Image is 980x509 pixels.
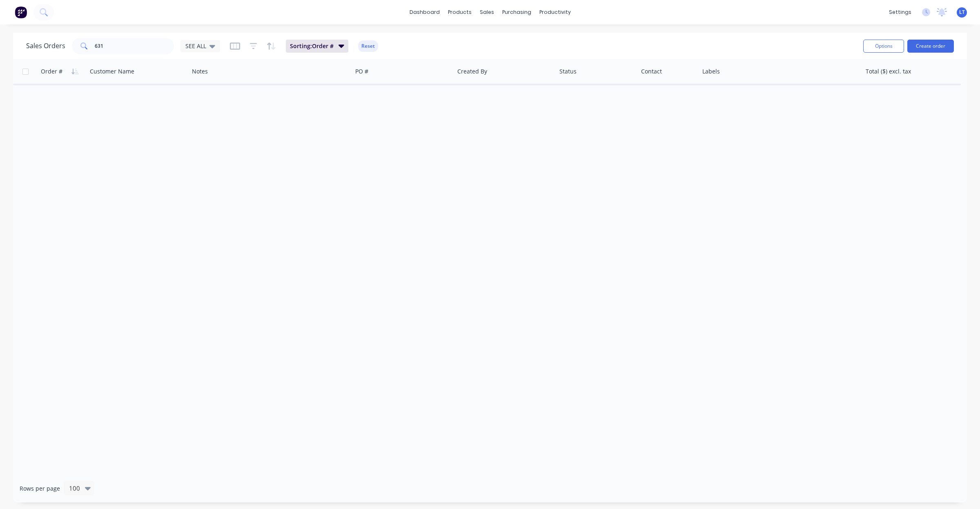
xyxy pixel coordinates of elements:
div: PO # [355,67,368,76]
button: Create order [907,40,954,53]
div: Total ($) excl. tax [866,67,911,76]
a: dashboard [405,6,444,18]
span: Rows per page [20,485,60,493]
img: Factory [15,6,27,18]
input: Search... [95,38,174,54]
div: sales [476,6,498,18]
div: Contact [641,67,662,76]
button: Options [863,40,904,53]
div: purchasing [498,6,535,18]
div: Status [559,67,577,76]
button: Reset [358,40,378,52]
h1: Sales Orders [26,42,65,50]
div: products [444,6,476,18]
div: Order # [41,67,62,76]
span: LT [959,9,965,16]
div: Customer Name [90,67,134,76]
button: Sorting:Order # [286,40,348,53]
span: SEE ALL [185,42,206,50]
span: Sorting: Order # [290,42,334,50]
div: productivity [535,6,575,18]
div: Created By [457,67,487,76]
div: Notes [192,67,208,76]
div: Labels [702,67,720,76]
div: settings [885,6,915,18]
